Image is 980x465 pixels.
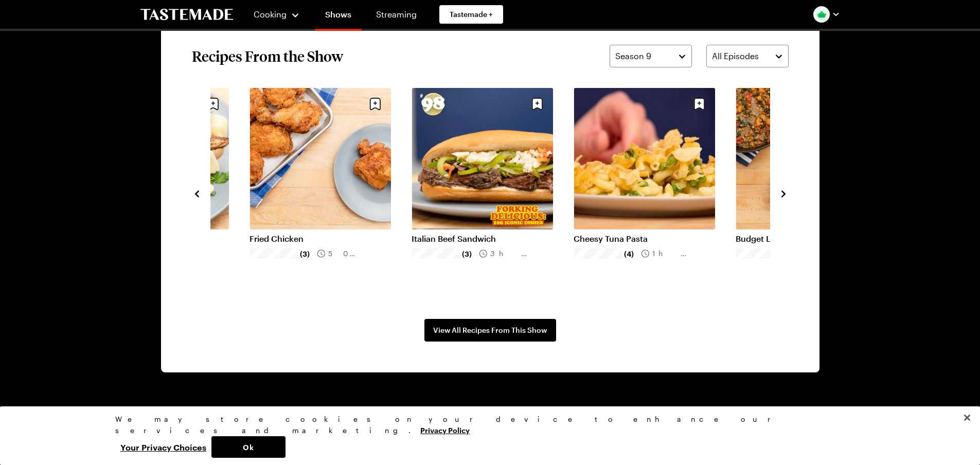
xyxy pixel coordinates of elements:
[706,45,789,67] button: All Episodes
[420,425,470,435] a: More information about your privacy, opens in a new tab
[87,234,229,244] a: Poutine
[574,234,715,244] a: Cheesy Tuna Pasta
[712,50,759,62] span: All Episodes
[365,94,385,114] button: Save recipe
[412,234,553,244] a: Italian Beef Sandwich
[450,9,493,20] span: Tastemade +
[203,94,223,114] button: Save recipe
[778,187,789,199] button: navigate to next item
[115,436,211,458] button: Your Privacy Choices
[192,187,202,199] button: navigate to previous item
[736,234,877,244] a: Budget Lentil Soup
[610,45,692,67] button: Season 9
[956,406,978,429] button: Close
[615,50,651,62] span: Season 9
[250,234,391,244] a: Fried Chicken
[254,2,300,27] button: Cooking
[254,9,287,19] span: Cooking
[115,414,856,436] div: We may store cookies on your device to enhance our services and marketing.
[439,5,503,24] a: Tastemade +
[115,414,856,458] div: Privacy
[140,9,233,21] a: To Tastemade Home Page
[211,436,286,458] button: Ok
[689,94,709,114] button: Save recipe
[424,319,556,342] a: View All Recipes From This Show
[433,325,547,335] span: View All Recipes From This Show
[527,94,547,114] button: Save recipe
[192,47,343,65] h2: Recipes From the Show
[315,2,362,31] a: Shows
[813,6,840,23] button: Profile picture
[813,6,830,23] img: Profile picture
